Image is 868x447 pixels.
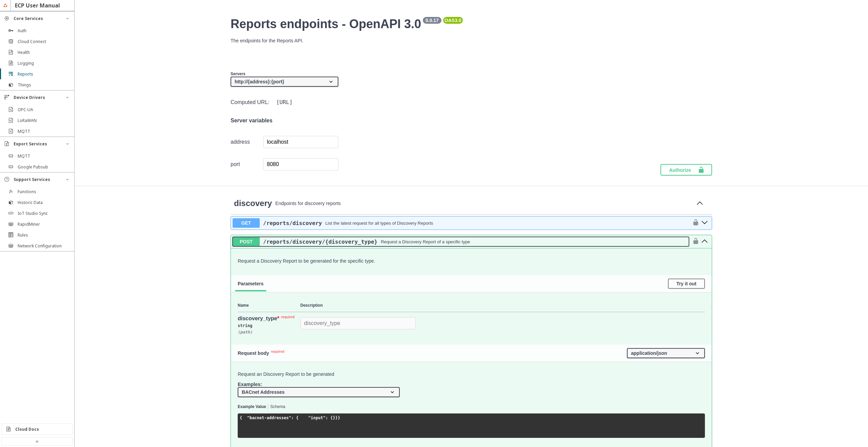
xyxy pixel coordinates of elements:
[308,415,325,420] span: "input"
[699,237,710,246] button: post ​/reports​/discovery​/{discovery_type}
[240,415,340,420] code: } }
[233,237,689,246] button: POST/reports/discovery/{discovery_type}Request a Discovery Report of a specific type
[233,237,260,246] span: POST
[275,98,294,107] code: [URL]
[668,279,705,289] button: Try it out
[263,239,377,245] a: /reports/discovery/{discovery_type}
[231,17,712,31] h2: Reports endpoints - OpenAPI 3.0
[325,221,433,226] div: List the latest request for all types of Discovery Reports
[234,199,272,208] a: discovery
[699,219,710,227] button: get ​/reports​/discovery
[300,317,416,329] input: discovery_type
[325,415,335,420] span: : {}
[694,199,705,209] button: Collapse operation
[238,330,300,334] div: ( path )
[231,98,338,107] div: Computed URL:
[238,281,263,286] span: Parameters
[231,136,263,148] td: address
[263,220,322,226] span: /reports /discovery
[240,415,242,420] span: {
[291,415,299,420] span: : {
[231,38,712,43] p: The endpoints for the Reports API.
[231,158,263,171] td: port
[238,350,627,356] h4: Request body
[247,415,291,420] span: "bacnet-addresses"
[445,18,461,23] pre: OAS 3.0
[231,72,245,76] span: Servers
[270,405,285,409] button: Schema
[233,218,260,228] span: GET
[238,316,296,322] div: discovery_type
[381,239,470,244] div: Request a Discovery Report of a specific type
[424,18,440,23] pre: 0.0.17
[660,164,712,176] button: Authorize
[300,299,705,312] th: Description
[263,220,322,226] a: /reports/discovery
[669,166,698,173] span: Authorize
[238,382,262,387] span: Examples:
[627,348,705,358] select: Request content type
[689,219,699,227] button: authorization button unlocked
[238,371,705,377] p: Request an Discovery Report to be generated
[234,199,272,208] span: discovery
[275,201,691,206] p: Endpoints for discovery reports
[689,238,699,246] button: authorization button unlocked
[231,118,338,124] h4: Server variables
[233,218,689,228] button: GET/reports/discoveryList the latest request for all types of Discovery Reports
[238,299,300,312] th: Name
[238,405,266,409] button: Example Value
[238,322,300,330] div: string
[238,258,705,264] p: Request a Discovery Report to be generated for the specific type.
[263,239,377,245] span: /reports /discovery /{discovery_type}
